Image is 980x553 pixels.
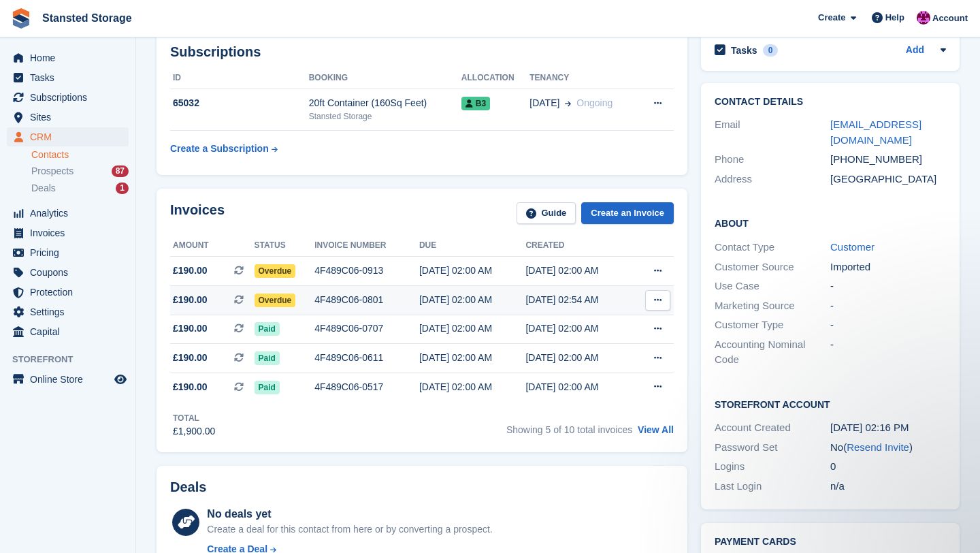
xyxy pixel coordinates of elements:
[173,321,208,336] span: £190.00
[173,380,208,394] span: £190.00
[314,321,419,336] div: 4F489C06-0707
[31,165,73,178] span: Prospects
[207,506,492,522] div: No deals yet
[461,67,529,89] th: Allocation
[517,202,576,225] a: Guide
[715,117,830,148] div: Email
[830,440,946,456] div: No
[7,283,129,302] a: menu
[830,420,946,436] div: [DATE] 02:16 PM
[830,279,946,294] div: -
[529,96,559,110] span: [DATE]
[7,48,129,67] a: menu
[638,424,674,435] a: View All
[30,48,112,67] span: Home
[419,321,525,336] div: [DATE] 02:00 AM
[419,351,525,365] div: [DATE] 02:00 AM
[170,142,269,156] div: Create a Subscription
[31,164,129,178] a: Prospects 87
[715,259,830,275] div: Customer Source
[715,397,946,411] h2: Storefront Account
[112,371,129,388] a: Preview store
[847,441,909,453] a: Resend Invite
[170,67,309,89] th: ID
[461,97,490,110] span: B3
[11,8,31,29] img: stora-icon-8386f47178a22dfd0bd8f6a31ec36ba5ce8667c1dd55bd0f319d3a0aa187defe.svg
[525,293,632,307] div: [DATE] 02:54 AM
[830,298,946,314] div: -
[30,88,112,107] span: Subscriptions
[7,322,129,341] a: menu
[885,11,904,25] span: Help
[830,241,875,253] a: Customer
[314,351,419,365] div: 4F489C06-0611
[917,11,930,25] img: Jonathan Crick
[37,7,137,29] a: Stansted Storage
[31,182,56,195] span: Deals
[7,127,129,146] a: menu
[255,264,296,278] span: Overdue
[7,302,129,321] a: menu
[818,11,845,25] span: Create
[715,172,830,187] div: Address
[715,279,830,294] div: Use Case
[170,235,255,257] th: Amount
[173,264,208,278] span: £190.00
[314,380,419,394] div: 4F489C06-0517
[576,97,612,108] span: Ongoing
[7,204,129,223] a: menu
[255,294,296,307] span: Overdue
[529,67,637,89] th: Tenancy
[419,264,525,278] div: [DATE] 02:00 AM
[207,522,492,537] div: Create a deal for this contact from here or by converting a prospect.
[763,44,779,57] div: 0
[525,351,632,365] div: [DATE] 02:00 AM
[12,353,135,366] span: Storefront
[715,240,830,255] div: Contact Type
[932,12,968,25] span: Account
[7,68,129,87] a: menu
[112,165,129,177] div: 87
[525,235,632,257] th: Created
[116,183,129,194] div: 1
[581,202,674,225] a: Create an Invoice
[30,223,112,242] span: Invoices
[30,302,112,321] span: Settings
[255,381,280,394] span: Paid
[255,235,315,257] th: Status
[7,263,129,282] a: menu
[314,293,419,307] div: 4F489C06-0801
[830,479,946,494] div: n/a
[31,181,129,195] a: Deals 1
[525,380,632,394] div: [DATE] 02:00 AM
[170,96,309,110] div: 65032
[30,243,112,262] span: Pricing
[173,351,208,365] span: £190.00
[309,110,461,123] div: Stansted Storage
[173,412,215,424] div: Total
[715,479,830,494] div: Last Login
[314,264,419,278] div: 4F489C06-0913
[30,204,112,223] span: Analytics
[173,424,215,439] div: £1,900.00
[715,459,830,475] div: Logins
[309,96,461,110] div: 20ft Container (160Sq Feet)
[30,108,112,127] span: Sites
[715,216,946,230] h2: About
[906,43,924,59] a: Add
[715,440,830,456] div: Password Set
[255,322,280,336] span: Paid
[7,243,129,262] a: menu
[830,259,946,275] div: Imported
[525,321,632,336] div: [DATE] 02:00 AM
[30,370,112,389] span: Online Store
[419,235,525,257] th: Due
[715,97,946,108] h2: Contact Details
[7,223,129,242] a: menu
[731,44,757,57] h2: Tasks
[715,298,830,314] div: Marketing Source
[830,118,921,146] a: [EMAIL_ADDRESS][DOMAIN_NAME]
[7,370,129,389] a: menu
[715,537,946,548] h2: Payment cards
[30,127,112,146] span: CRM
